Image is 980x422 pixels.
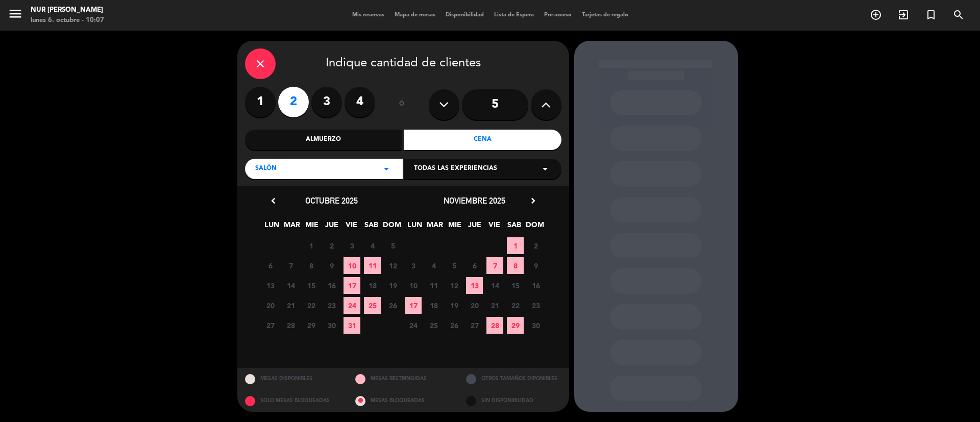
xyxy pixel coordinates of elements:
span: 27 [466,317,483,334]
span: 22 [507,297,524,314]
span: 4 [364,237,381,254]
div: ó [385,87,419,122]
span: 30 [527,317,544,334]
span: 25 [364,297,381,314]
span: 24 [344,297,360,314]
i: exit_to_app [897,9,910,21]
span: 21 [486,297,503,314]
span: JUE [466,219,483,236]
div: NUR [PERSON_NAME] [31,5,104,15]
label: 2 [278,87,309,117]
span: 3 [344,237,360,254]
span: 15 [303,277,320,294]
label: 1 [245,87,276,117]
span: MIE [303,219,320,236]
span: 16 [323,277,340,294]
span: 15 [507,277,524,294]
span: 12 [384,257,401,274]
span: 25 [425,317,442,334]
span: 23 [323,297,340,314]
i: arrow_drop_down [380,163,393,175]
div: SOLO MESAS BLOQUEADAS [237,390,348,412]
span: octubre 2025 [305,195,358,206]
span: DOM [383,219,400,236]
span: 20 [262,297,279,314]
span: DOM [526,219,543,236]
span: 28 [486,317,503,334]
span: Mapa de mesas [389,12,440,18]
span: 14 [486,277,503,294]
div: SIN DISPONIBILIDAD [458,390,569,412]
span: Disponibilidad [440,12,489,18]
div: MESAS BLOQUEADAS [348,390,458,412]
span: 1 [303,237,320,254]
span: 5 [446,257,462,274]
div: Indique cantidad de clientes [245,48,561,79]
label: 4 [345,87,375,117]
span: 5 [384,237,401,254]
span: 6 [466,257,483,274]
span: 8 [303,257,320,274]
span: 4 [425,257,442,274]
span: 21 [282,297,299,314]
div: Cena [404,130,561,150]
span: LUN [406,219,423,236]
span: 1 [507,237,524,254]
span: 13 [262,277,279,294]
span: 19 [446,297,462,314]
span: 14 [282,277,299,294]
span: 20 [466,297,483,314]
span: 29 [507,317,524,334]
span: 26 [384,297,401,314]
span: 2 [527,237,544,254]
span: VIE [343,219,360,236]
span: SAB [363,219,380,236]
span: 30 [323,317,340,334]
span: Lista de Espera [489,12,539,18]
span: MIE [446,219,463,236]
span: 11 [364,257,381,274]
i: arrow_drop_down [539,163,551,175]
label: 3 [311,87,342,117]
span: 3 [405,257,422,274]
span: 18 [364,277,381,294]
span: 10 [405,277,422,294]
span: 19 [384,277,401,294]
span: 10 [344,257,360,274]
span: VIE [486,219,503,236]
span: 31 [344,317,360,334]
span: 2 [323,237,340,254]
i: turned_in_not [925,9,937,21]
span: 7 [486,257,503,274]
span: 7 [282,257,299,274]
span: 27 [262,317,279,334]
div: OTROS TAMAÑOS DIPONIBLES [458,368,569,390]
i: chevron_right [528,195,538,206]
span: 16 [527,277,544,294]
i: add_circle_outline [870,9,882,21]
span: 13 [466,277,483,294]
span: Pre-acceso [539,12,577,18]
i: chevron_left [268,195,279,206]
span: JUE [323,219,340,236]
div: MESAS RESTRINGIDAS [348,368,458,390]
span: SAB [506,219,523,236]
span: 11 [425,277,442,294]
span: 26 [446,317,462,334]
span: 9 [527,257,544,274]
i: menu [8,6,23,21]
i: close [254,58,266,70]
span: MAR [426,219,443,236]
span: noviembre 2025 [444,195,505,206]
span: SALÓN [255,164,277,174]
div: lunes 6. octubre - 10:07 [31,15,104,26]
span: 6 [262,257,279,274]
span: Todas las experiencias [414,164,497,174]
span: MAR [283,219,300,236]
span: 12 [446,277,462,294]
button: menu [8,6,23,25]
i: search [952,9,965,21]
span: Tarjetas de regalo [577,12,633,18]
span: 23 [527,297,544,314]
span: Mis reservas [347,12,389,18]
